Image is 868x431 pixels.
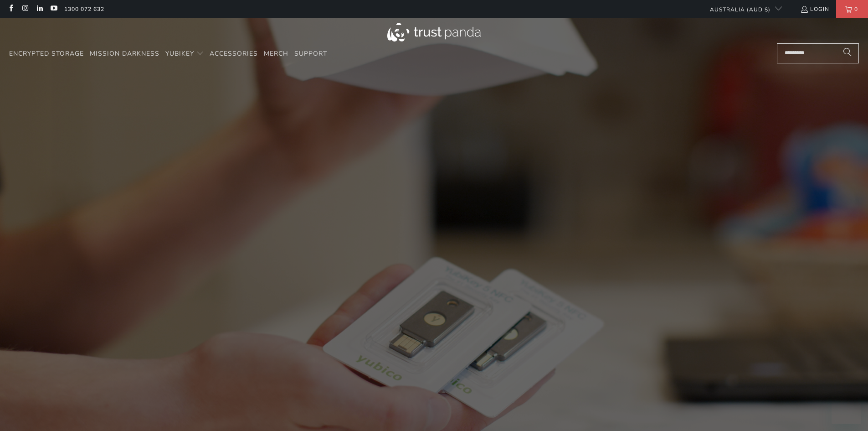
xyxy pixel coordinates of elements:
[50,5,57,13] a: Trust Panda Australia on YouTube
[294,43,327,65] a: Support
[9,49,84,58] span: Encrypted Storage
[836,43,859,63] button: Search
[9,43,327,65] nav: Translation missing: en.navigation.header.main_nav
[64,4,104,14] a: 1300 072 632
[90,43,159,65] a: Mission Darkness
[165,43,204,65] summary: YubiKey
[165,49,194,58] span: YubiKey
[21,5,29,13] a: Trust Panda Australia on Instagram
[7,5,15,13] a: Trust Panda Australia on Facebook
[36,5,43,13] a: Trust Panda Australia on LinkedIn
[832,395,861,424] iframe: Button to launch messaging window
[9,43,84,65] a: Encrypted Storage
[264,43,288,65] a: Merch
[264,49,288,58] span: Merch
[90,49,159,58] span: Mission Darkness
[294,49,327,58] span: Support
[210,43,258,65] a: Accessories
[210,49,258,58] span: Accessories
[777,43,859,63] input: Search...
[387,23,481,42] img: Trust Panda Australia
[800,4,829,14] a: Login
